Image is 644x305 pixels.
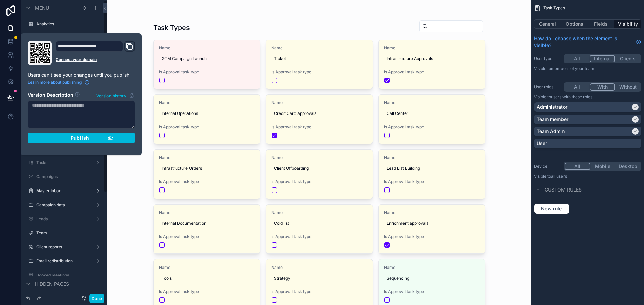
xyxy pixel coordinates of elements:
[28,80,90,85] a: Learn more about publishing
[56,41,135,65] div: Domain and Custom Link
[35,5,49,11] span: Menu
[534,35,641,49] a: How do I choose when the element is visible?
[96,92,126,99] span: Version history
[534,19,561,29] button: General
[36,273,99,278] label: Booked meetings
[36,160,90,165] label: Tasks
[534,164,561,169] label: Device
[590,163,615,170] button: Mobile
[36,216,90,222] label: Leads
[537,116,568,123] p: Team member
[615,83,640,91] button: Without
[534,174,641,179] p: Visible to
[551,174,567,179] span: all users
[36,202,90,208] label: Campaign data
[551,66,594,71] span: Members of your team
[615,55,640,62] button: Clients
[534,35,633,49] span: How do I choose when the element is visible?
[28,72,135,78] p: Users can't see your changes until you publish.
[537,128,565,135] p: Team Admin
[537,140,547,147] p: User
[71,135,89,141] span: Publish
[565,83,590,91] button: All
[35,281,69,287] span: Hidden pages
[56,57,135,62] a: Connect your domain
[538,206,565,212] span: New rule
[534,94,641,100] p: Visible to
[565,55,590,62] button: All
[36,21,99,27] label: Analytics
[534,56,561,61] label: User type
[590,83,615,91] button: With
[588,19,615,29] button: Fields
[565,163,590,170] button: All
[89,294,104,303] button: Done
[590,55,615,62] button: Internal
[96,92,135,99] button: Version history
[614,19,641,29] button: Visibility
[545,186,582,193] span: Custom rules
[36,174,99,179] label: Campaigns
[28,80,82,85] span: Learn more about publishing
[534,66,641,71] p: Visible to
[36,244,90,250] label: Client reports
[543,5,565,11] span: Task Types
[36,258,90,264] label: Email redistribution
[615,163,640,170] button: Desktop
[28,92,73,99] h2: Version Description
[534,203,569,214] button: New rule
[534,84,561,90] label: User roles
[537,104,567,110] p: Administrator
[36,230,99,236] label: Team
[28,133,135,143] button: Publish
[551,94,592,99] span: Users with these roles
[36,188,90,194] label: Master Inbox
[561,19,588,29] button: Options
